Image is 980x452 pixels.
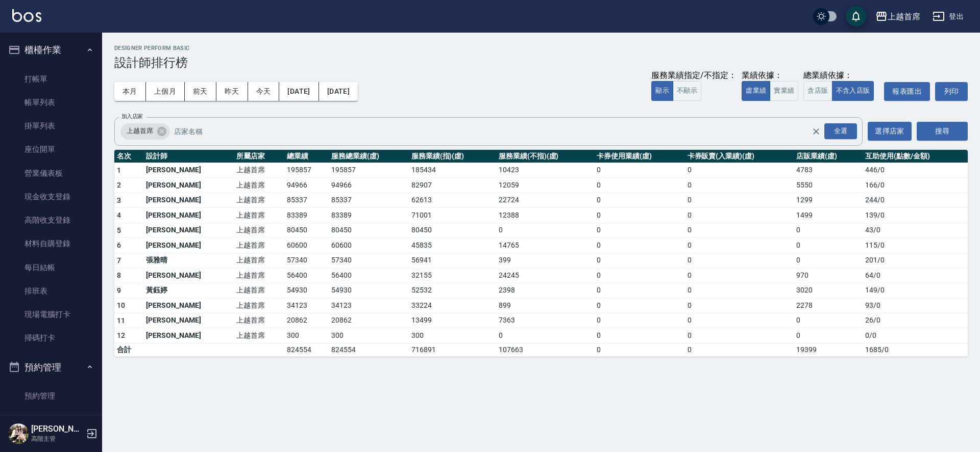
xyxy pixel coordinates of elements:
div: 業績依據： [742,70,798,81]
a: 現金收支登錄 [4,185,98,208]
td: 0 / 0 [863,328,968,343]
input: 店家名稱 [171,122,829,140]
img: Person [8,423,29,444]
td: 0 [594,223,684,238]
td: 0 [594,193,684,208]
th: 名次 [114,150,143,163]
td: 83389 [329,208,408,223]
th: 互助使用(點數/金額) [863,150,968,163]
a: 掃碼打卡 [4,326,98,350]
td: 82907 [409,178,496,193]
th: 設計師 [143,150,234,163]
td: 上越首席 [234,238,284,253]
td: 上越首席 [234,298,284,313]
td: 64 / 0 [863,268,968,283]
td: 上越首席 [234,283,284,298]
td: 22724 [496,193,594,208]
td: 80450 [409,223,496,238]
td: 0 [594,208,684,223]
td: 71001 [409,208,496,223]
a: 掛單列表 [4,114,98,138]
td: 0 [594,283,684,298]
td: [PERSON_NAME] [143,208,234,223]
td: 32155 [409,268,496,283]
td: 12388 [496,208,594,223]
button: 不含入店販 [832,81,874,101]
td: 0 [685,163,794,178]
td: 0 [594,313,684,328]
td: [PERSON_NAME] [143,223,234,238]
td: 上越首席 [234,313,284,328]
span: 5 [117,226,121,234]
td: 195857 [284,163,329,178]
td: 0 [594,253,684,268]
div: 上越首席 [888,10,920,23]
td: 2398 [496,283,594,298]
div: 全選 [824,123,857,139]
td: 94966 [329,178,408,193]
td: 0 [794,313,863,328]
td: 0 [496,223,594,238]
button: 選擇店家 [868,122,912,141]
button: 不顯示 [673,81,701,101]
td: 166 / 0 [863,178,968,193]
td: 20862 [284,313,329,328]
td: 85337 [329,193,408,208]
button: 預約管理 [4,354,98,381]
td: 0 [685,313,794,328]
h5: [PERSON_NAME] [31,424,83,434]
span: 11 [117,316,126,325]
td: 399 [496,253,594,268]
button: 本月 [114,82,146,101]
td: [PERSON_NAME] [143,313,234,328]
th: 服務業績(指)(虛) [409,150,496,163]
td: 0 [685,178,794,193]
td: 0 [685,343,794,356]
td: 824554 [284,343,329,356]
td: [PERSON_NAME] [143,193,234,208]
td: 45835 [409,238,496,253]
a: 每日結帳 [4,256,98,279]
td: 12059 [496,178,594,193]
td: 合計 [114,343,143,356]
td: [PERSON_NAME] [143,163,234,178]
span: 2 [117,181,121,189]
th: 總業績 [284,150,329,163]
td: 33224 [409,298,496,313]
td: 張雅晴 [143,253,234,268]
td: 195857 [329,163,408,178]
td: 13499 [409,313,496,328]
a: 現場電腦打卡 [4,303,98,326]
td: 43 / 0 [863,223,968,238]
td: 上越首席 [234,193,284,208]
td: 0 [496,328,594,343]
span: 8 [117,271,121,279]
td: 0 [685,253,794,268]
td: 0 [685,208,794,223]
td: 149 / 0 [863,283,968,298]
button: [DATE] [319,82,358,101]
td: 80450 [329,223,408,238]
button: 今天 [248,82,280,101]
td: 1499 [794,208,863,223]
button: 含店販 [803,81,832,101]
td: 14765 [496,238,594,253]
button: Clear [809,124,823,139]
a: 高階收支登錄 [4,208,98,232]
td: 26 / 0 [863,313,968,328]
td: 300 [284,328,329,343]
td: 0 [594,328,684,343]
td: 0 [794,238,863,253]
span: 上越首席 [120,126,159,136]
a: 材料自購登錄 [4,232,98,255]
td: 83389 [284,208,329,223]
td: 0 [594,268,684,283]
div: 服務業績指定/不指定： [651,70,737,81]
td: 57340 [329,253,408,268]
button: [DATE] [279,82,318,101]
td: 0 [594,238,684,253]
button: 登出 [928,7,968,26]
button: 上越首席 [871,6,924,27]
td: 62613 [409,193,496,208]
button: 櫃檯作業 [4,37,98,63]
